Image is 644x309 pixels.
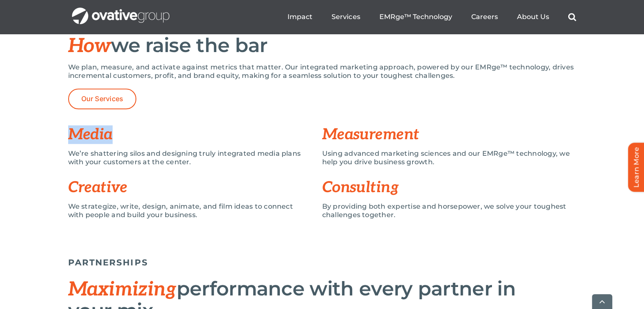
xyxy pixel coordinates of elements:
a: OG_Full_horizontal_WHT [72,7,169,15]
p: We plan, measure, and activate against metrics that matter. Our integrated marketing approach, po... [68,63,576,80]
p: We strategize, write, design, animate, and film ideas to connect with people and build your busin... [68,202,310,219]
p: We’re shattering silos and designing truly integrated media plans with your customers at the center. [68,149,310,166]
a: Services [332,13,360,21]
h2: we raise the bar [68,35,576,57]
h3: Media [68,126,322,143]
span: How [68,34,111,58]
a: Careers [471,13,498,21]
h3: Consulting [322,179,576,196]
h3: Measurement [322,126,576,143]
span: Our Services [81,95,124,103]
nav: Menu [287,3,576,30]
h3: Creative [68,179,322,196]
a: EMRge™ Technology [379,13,452,21]
a: Search [568,13,576,21]
span: Maximizing [68,278,177,301]
p: Using advanced marketing sciences and our EMRge™ technology, we help you drive business growth. [322,149,576,166]
h5: PARTNERSHIPS [68,257,576,268]
p: By providing both expertise and horsepower, we solve your toughest challenges together. [322,202,576,219]
a: About Us [517,13,549,21]
a: Our Services [68,88,137,109]
a: Impact [287,13,312,21]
